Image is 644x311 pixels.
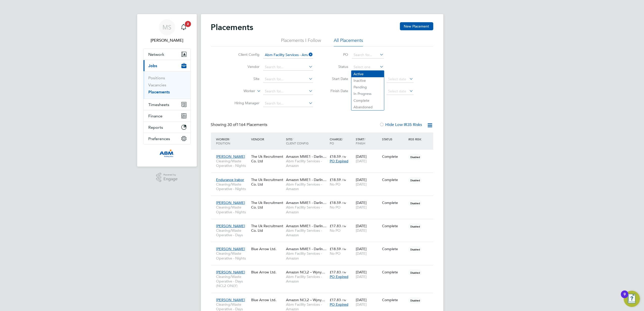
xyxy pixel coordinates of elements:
a: [PERSON_NAME]Cleaning/Waste Operative - Days (NCL2 ONLY)Blue Arrow Ltd.Amazon NCL2 – Wyny…Abm Fac... [215,267,433,271]
span: / PO [330,137,343,145]
span: Engage [163,177,178,181]
button: Preferences [144,133,190,144]
label: Finish Date [326,89,348,93]
div: Complete [382,177,406,182]
a: 2 [179,19,189,35]
div: IR35 Risk [407,135,424,144]
label: Client Config [231,52,260,57]
span: Finance [149,114,163,118]
div: Jobs [144,71,190,99]
span: No PO [330,182,341,187]
a: [PERSON_NAME]Cleaning/Waste Operative - Days (NCL2 ONLY)Blue Arrow Ltd.Amazon NCL2 – Wyny…Abm Fac... [215,295,433,299]
li: Abandoned [351,104,384,110]
input: Search for... [352,51,384,59]
span: Amazon NCL2 – Wyny… [286,270,325,274]
span: Matthew Smith [143,37,191,43]
a: Placements [149,90,170,94]
span: Cleaning/Waste Operative - Nights [216,251,249,260]
span: [DATE] [356,182,367,187]
span: £18.59 [330,200,341,205]
span: / Client Config [286,137,308,145]
a: Vacancies [149,83,166,87]
a: Powered byEngage [156,173,178,182]
span: [DATE] [356,205,367,210]
div: The Uk Recruitment Co. Ltd [250,198,285,212]
div: The Uk Recruitment Co. Ltd [250,152,285,166]
div: Complete [382,224,406,228]
span: Disabled [408,246,422,253]
span: / hr [342,201,346,205]
div: [DATE] [354,295,381,309]
label: Status [326,64,348,69]
a: [PERSON_NAME]Cleaning/Waste Operative - DaysThe Uk Recruitment Co. LtdAmazon MME1 - Darlin…Abm Fa... [215,221,433,225]
button: Timesheets [144,99,190,110]
div: Worker [215,135,250,148]
span: £17.83 [330,224,341,228]
span: Cleaning/Waste Operative - Nights [216,205,249,214]
span: Abm Facility Services - Amazon [286,251,327,260]
a: MS[PERSON_NAME] [143,19,191,43]
span: £17.83 [330,270,341,274]
span: / Position [216,137,230,145]
div: Blue Arrow Ltd. [250,244,285,254]
a: [PERSON_NAME]Cleaning/Waste Operative - NightsBlue Arrow Ltd.Amazon MME1 - Darlin…Abm Facility Se... [215,244,433,248]
span: Disabled [408,177,422,184]
span: Disabled [408,200,422,206]
span: [PERSON_NAME] [216,247,245,251]
li: Active [351,71,384,77]
div: [DATE] [354,221,381,235]
span: Jobs [149,63,157,68]
span: / hr [342,298,346,302]
button: Reports [144,122,190,133]
span: Amazon MME1 - Darlin… [286,224,326,228]
span: Cleaning/Waste Operative - Nights [216,159,249,168]
span: Cleaning/Waste Operative - Nights [216,182,249,191]
label: Worker [226,89,255,94]
div: [DATE] [354,267,381,281]
span: Amazon NCL2 – Wyny… [286,298,325,302]
span: Disabled [408,223,422,230]
span: 1164 Placements [228,122,268,127]
a: [PERSON_NAME]Cleaning/Waste Operative - NightsThe Uk Recruitment Co. LtdAmazon MME1 - Darlin…Abm ... [215,151,433,156]
div: Vendor [250,135,285,144]
label: Vendor [231,64,260,69]
button: Open Resource Center, 9 new notifications [624,291,640,307]
div: Complete [382,200,406,205]
input: Select one [352,64,384,71]
div: Site [285,135,328,148]
span: To [379,88,386,94]
span: PO Expired [330,274,348,279]
label: PO [326,52,348,57]
button: Finance [144,110,190,121]
div: Blue Arrow Ltd. [250,295,285,305]
span: PO Expired [330,159,348,163]
span: Disabled [408,154,422,160]
input: Search for... [263,51,313,59]
div: Complete [382,154,406,159]
button: Jobs [144,60,190,71]
span: Cleaning/Waste Operative - Days (NCL2 ONLY) [216,274,249,288]
div: The Uk Recruitment Co. Ltd [250,175,285,189]
span: [DATE] [356,251,367,256]
span: Endurance Irabor [216,177,244,182]
li: Pending [351,84,384,90]
span: Timesheets [149,102,170,107]
a: Positions [149,75,165,80]
div: Showing [211,122,269,127]
span: To [379,75,386,82]
span: / hr [342,247,346,251]
span: [PERSON_NAME] [216,298,245,302]
div: Status [381,135,407,144]
span: Abm Facility Services - Amazon [286,274,327,283]
span: Abm Facility Services - Amazon [286,159,327,168]
span: Amazon MME1 - Darlin… [286,154,326,159]
span: Abm Facility Services - Amazon [286,182,327,191]
span: [DATE] [356,228,367,233]
span: No PO [330,205,341,210]
span: Amazon MME1 - Darlin… [286,177,326,182]
span: Select date [388,77,407,81]
span: Abm Facility Services - Amazon [286,205,327,214]
button: New Placement [400,22,433,30]
span: Disabled [408,297,422,304]
li: Complete [351,97,384,104]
